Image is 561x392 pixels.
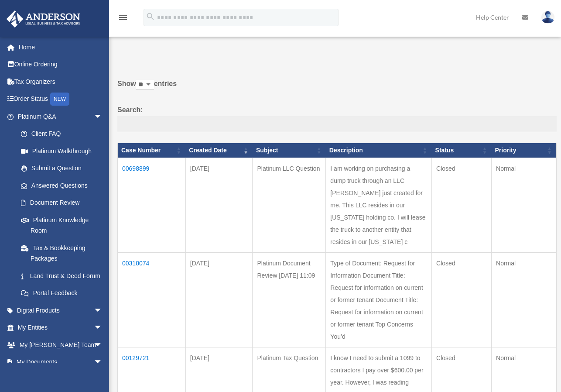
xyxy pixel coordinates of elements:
a: Document Review [12,194,111,212]
th: Description: activate to sort column ascending [326,143,432,158]
img: User Pic [541,11,554,24]
th: Subject: activate to sort column ascending [253,143,326,158]
a: Platinum Walkthrough [12,142,111,160]
span: arrow_drop_down [94,354,111,371]
a: Platinum Q&Aarrow_drop_down [6,108,111,125]
a: Portal Feedback [12,285,111,302]
a: Digital Productsarrow_drop_down [6,302,116,319]
a: Tax & Bookkeeping Packages [12,239,111,267]
span: arrow_drop_down [94,108,111,126]
td: I am working on purchasing a dump truck through an LLC [PERSON_NAME] just created for me. This LL... [326,158,432,253]
a: My [PERSON_NAME] Teamarrow_drop_down [6,336,116,354]
a: My Documentsarrow_drop_down [6,354,116,371]
a: Tax Organizers [6,73,116,90]
td: [DATE] [185,158,253,253]
label: Search: [117,104,557,133]
a: Platinum Knowledge Room [12,211,111,239]
span: arrow_drop_down [94,336,111,354]
i: search [146,12,155,21]
td: Platinum Document Review [DATE] 11:09 [253,253,326,347]
a: Land Trust & Deed Forum [12,267,111,285]
td: Normal [492,158,557,253]
td: Closed [432,253,492,347]
label: Show entries [117,78,557,99]
a: My Entitiesarrow_drop_down [6,319,116,337]
td: 00698899 [118,158,186,253]
input: Search: [117,116,557,133]
a: menu [118,15,128,23]
a: Order StatusNEW [6,90,116,108]
td: [DATE] [185,253,253,347]
i: menu [118,12,128,23]
td: Platinum LLC Question [253,158,326,253]
td: 00318074 [118,253,186,347]
a: Home [6,38,116,56]
a: Client FAQ [12,125,111,143]
td: Type of Document: Request for Information Document Title: Request for information on current or f... [326,253,432,347]
th: Created Date: activate to sort column ascending [185,143,253,158]
th: Case Number: activate to sort column ascending [118,143,186,158]
span: arrow_drop_down [94,302,111,320]
select: Showentries [136,80,154,90]
img: Anderson Advisors Platinum Portal [4,10,83,28]
span: arrow_drop_down [94,319,111,337]
td: Closed [432,158,492,253]
th: Status: activate to sort column ascending [432,143,492,158]
a: Online Ordering [6,56,116,73]
th: Priority: activate to sort column ascending [492,143,557,158]
a: Submit a Question [12,160,111,177]
div: NEW [50,93,69,106]
a: Answered Questions [12,177,107,194]
td: Normal [492,253,557,347]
